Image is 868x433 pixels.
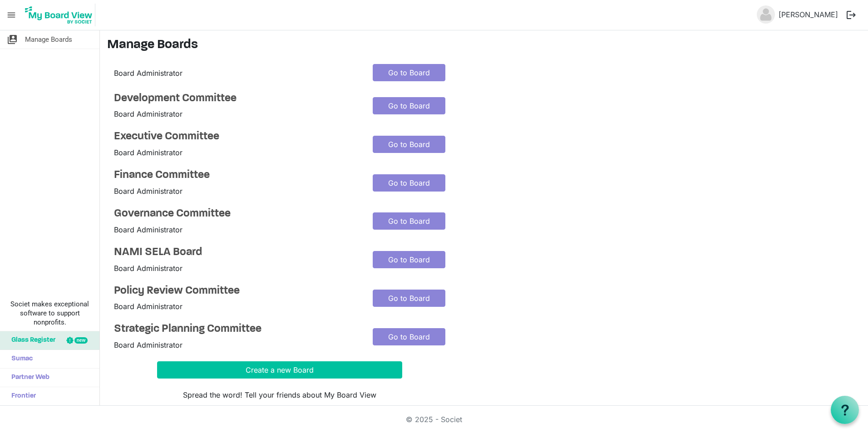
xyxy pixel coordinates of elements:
[114,285,359,298] a: Policy Review Committee
[3,6,20,24] span: menu
[157,361,402,379] button: Create a new Board
[757,5,775,24] img: no-profile-picture.svg
[4,300,95,327] span: Societ makes exceptional software to support nonprofits.
[406,415,462,424] a: © 2025 - Societ
[7,331,55,349] span: Glass Register
[114,187,182,196] span: Board Administrator
[114,109,182,118] span: Board Administrator
[373,328,445,345] a: Go to Board
[114,302,182,311] span: Board Administrator
[22,4,99,26] a: My Board View Logo
[114,323,359,336] a: Strategic Planning Committee
[373,97,445,114] a: Go to Board
[107,38,861,53] h3: Manage Boards
[373,290,445,307] a: Go to Board
[22,4,95,26] img: My Board View Logo
[157,389,402,400] div: Spread the word! Tell your friends about My Board View
[373,212,445,230] a: Go to Board
[114,169,359,182] a: Finance Committee
[114,148,182,157] span: Board Administrator
[373,64,445,81] a: Go to Board
[7,30,18,49] span: switch_account
[114,340,182,349] span: Board Administrator
[114,69,182,78] span: Board Administrator
[114,92,359,105] a: Development Committee
[373,251,445,268] a: Go to Board
[7,350,33,368] span: Sumac
[842,5,861,25] button: logout
[114,207,359,221] a: Governance Committee
[74,337,88,344] div: new
[373,136,445,153] a: Go to Board
[114,264,182,273] span: Board Administrator
[7,387,36,405] span: Frontier
[25,30,72,49] span: Manage Boards
[114,225,182,234] span: Board Administrator
[7,369,49,387] span: Partner Web
[373,174,445,192] a: Go to Board
[114,130,359,143] a: Executive Committee
[114,246,359,259] a: NAMI SELA Board
[775,5,842,24] a: [PERSON_NAME]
